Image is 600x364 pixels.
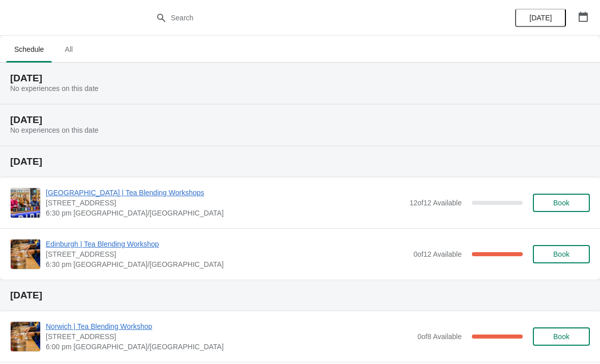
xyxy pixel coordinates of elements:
span: No experiences on this date [10,84,99,93]
span: 0 of 12 Available [413,250,462,258]
span: 6:30 pm [GEOGRAPHIC_DATA]/[GEOGRAPHIC_DATA] [46,259,408,269]
span: Edinburgh | Tea Blending Workshop [46,239,408,249]
img: Edinburgh | Tea Blending Workshop | 89 Rose Street, Edinburgh, EH2 3DT | 6:30 pm Europe/London [11,239,40,269]
h2: [DATE] [10,290,590,300]
h2: [DATE] [10,73,590,83]
span: [DATE] [529,14,552,22]
img: Glasgow | Tea Blending Workshops | 215 Byres Road, Glasgow G12 8UD, UK | 6:30 pm Europe/London [11,188,40,218]
img: Norwich | Tea Blending Workshop | 9 Back Of The Inns, Norwich NR2 1PT, UK | 6:00 pm Europe/London [11,322,40,351]
span: 0 of 8 Available [417,332,462,341]
h2: [DATE] [10,115,590,125]
span: 6:30 pm [GEOGRAPHIC_DATA]/[GEOGRAPHIC_DATA] [46,208,404,218]
button: Book [533,245,590,263]
span: Book [553,332,569,341]
span: Schedule [6,40,52,58]
span: 12 of 12 Available [409,199,462,207]
h2: [DATE] [10,157,590,167]
span: [STREET_ADDRESS] [46,198,404,208]
span: [GEOGRAPHIC_DATA] | Tea Blending Workshops [46,188,404,198]
span: 6:00 pm [GEOGRAPHIC_DATA]/[GEOGRAPHIC_DATA] [46,342,412,352]
button: [DATE] [515,9,566,27]
span: Book [553,250,569,258]
span: [STREET_ADDRESS] [46,249,408,259]
span: No experiences on this date [10,126,99,134]
span: Norwich | Tea Blending Workshop [46,321,412,331]
input: Search [170,9,450,27]
button: Book [533,327,590,346]
span: Book [553,199,569,207]
span: [STREET_ADDRESS] [46,331,412,342]
button: Book [533,194,590,212]
span: All [56,40,81,58]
